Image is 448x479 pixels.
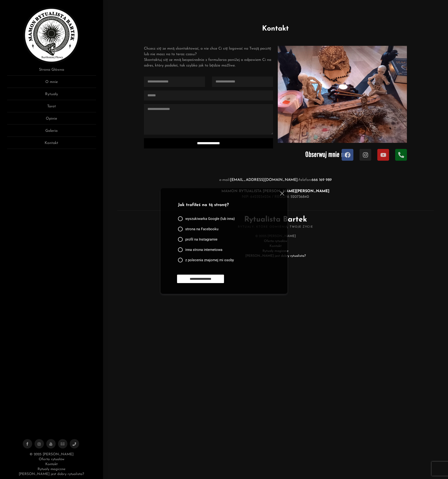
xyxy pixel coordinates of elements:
[185,247,222,252] span: inna strona internetowa
[185,237,217,242] span: profil na Instagramie
[312,178,332,182] a: 666 169 989
[185,258,234,262] span: z polecenia znajomej mi osoby
[23,7,80,63] img: Rytualista Bartek
[230,178,298,182] a: [EMAIL_ADDRESS][DOMAIN_NAME]
[7,104,96,112] a: Tarot
[110,23,441,34] h2: Kontakt
[280,191,284,195] img: cross.svg
[7,140,96,149] a: Kontakt
[117,210,434,229] h2: Rytualista Bartek
[112,177,439,200] p: e-mail: telefon: NIP: 6423234234 / REGON: 520736840
[7,116,96,125] a: Opinie
[117,234,434,258] div: © 2025 [PERSON_NAME]
[185,227,218,231] span: strona na Facebooku
[245,254,306,258] a: [PERSON_NAME] jest dobry rytualista?
[144,46,273,68] p: Chcesz się ze mną skontaktować, a nie chce Ci się logować na Twoją pocztę lub nie masz na to tera...
[7,79,96,88] a: O mnie
[117,225,434,229] span: Rytuały, które odmienią Twoje życie
[278,148,348,161] p: Obserwuj mnie na:
[178,202,268,208] p: Jak trafiłeś na tą stronę?
[7,67,96,76] a: Strona Główna
[144,77,273,160] form: Contact form
[185,216,235,221] span: wyszukiwarka Google (lub inna)
[298,177,299,183] i: /
[7,128,96,137] a: Galeria
[7,91,96,100] a: Rytuały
